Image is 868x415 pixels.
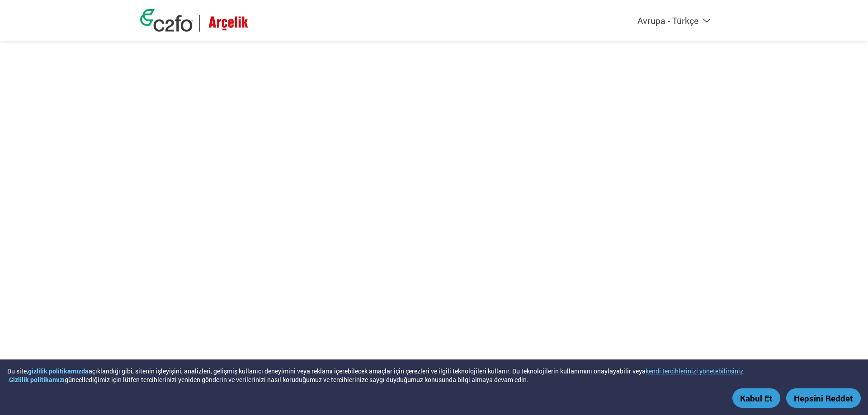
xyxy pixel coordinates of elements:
img: c2fo logo [140,9,193,32]
button: Hepsini Reddet [786,388,861,408]
img: Arçelik [207,15,250,32]
div: Bu site, açıklandığı gibi, sitenin işleyişini, analizleri, gelişmiş kullanıcı deneyimini veya rek... [7,367,743,384]
button: Kabul Et [732,388,780,408]
a: gizlilik politikamızda [28,367,89,375]
button: kendi tercihlerinizi yönetebilirsiniz [646,367,743,375]
a: Gizlilik politikamızı [9,375,65,384]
